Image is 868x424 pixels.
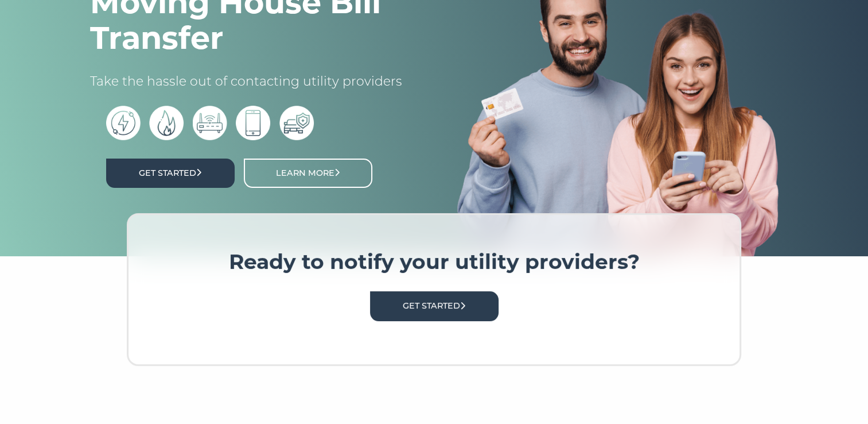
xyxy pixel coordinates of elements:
img: electric bills icon [106,106,141,140]
img: gas bills icon [149,106,184,140]
a: Get Started [370,291,499,321]
img: broadband icon [193,106,227,140]
img: phone bill icon [236,106,270,140]
img: car insurance icon [279,106,314,140]
a: Learn More [244,159,372,188]
p: Take the hassle out of contacting utility providers [90,73,411,90]
a: Get Started [106,159,235,188]
h3: Ready to notify your utility providers? [163,249,704,275]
